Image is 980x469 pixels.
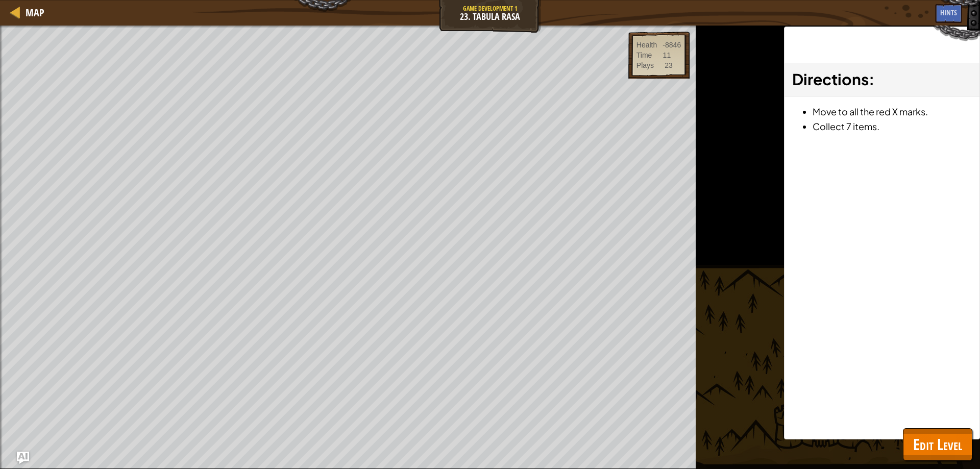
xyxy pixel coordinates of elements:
div: -8846 [663,40,681,50]
span: Hints [940,8,957,17]
span: Directions [792,69,869,89]
div: Time [636,50,652,60]
li: Collect 7 items. [813,119,972,134]
div: Health [636,40,657,50]
span: Edit Level [913,434,962,455]
button: Ask AI [17,452,29,464]
a: Map [20,6,44,19]
li: Move to all the red X marks. [813,104,972,119]
div: 23 [665,60,673,70]
div: 11 [663,50,671,60]
button: Edit Level [903,428,972,461]
div: Plays [636,60,654,70]
span: Map [26,6,44,19]
h3: : [792,68,972,91]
